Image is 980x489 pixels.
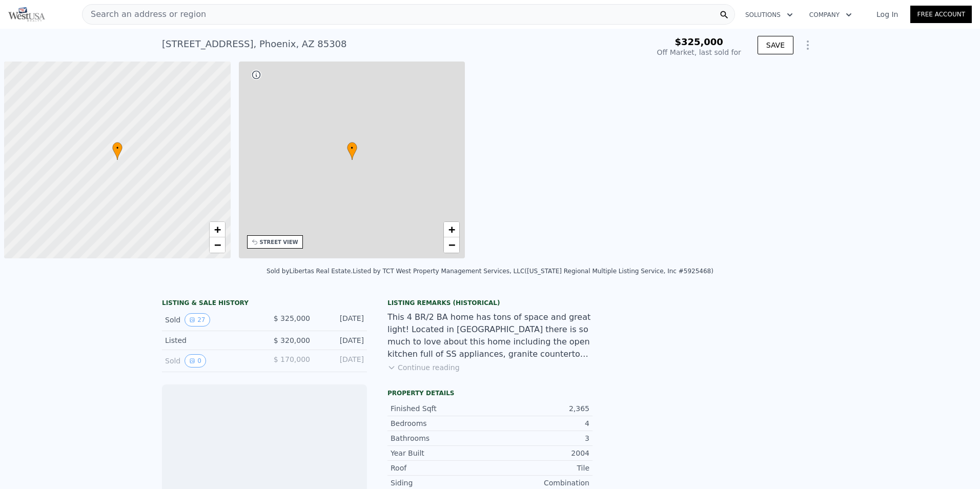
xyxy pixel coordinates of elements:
div: Year Built [391,448,490,458]
div: Siding [391,478,490,488]
a: Zoom out [444,237,459,253]
a: Log In [864,9,910,19]
div: 2004 [490,448,589,458]
div: LISTING & SALE HISTORY [162,299,367,309]
div: [STREET_ADDRESS] , Phoenix , AZ 85308 [162,37,347,51]
a: Zoom out [210,237,225,253]
div: This 4 BR/2 BA home has tons of space and great light! Located in [GEOGRAPHIC_DATA] there is so m... [387,311,593,360]
button: Solutions [737,6,801,24]
div: Property details [387,389,593,397]
span: $ 170,000 [274,355,310,363]
span: + [214,223,220,236]
span: • [112,144,122,153]
div: Bedrooms [391,418,490,429]
div: Listed by TCT West Property Management Services, LLC ([US_STATE] Regional Multiple Listing Servic... [353,268,713,275]
div: Sold [165,313,256,327]
a: Zoom in [210,222,225,237]
div: • [112,142,122,160]
button: View historical data [185,313,210,327]
span: + [448,223,455,236]
div: 4 [490,418,589,429]
div: Combination [490,478,589,488]
div: 3 [490,433,589,443]
button: SAVE [758,36,793,54]
button: Company [801,6,860,24]
a: Zoom in [444,222,459,237]
div: Finished Sqft [391,403,490,414]
div: [DATE] [318,335,364,345]
button: Show Options [798,35,818,55]
button: View historical data [185,354,206,368]
span: $ 320,000 [274,336,310,344]
div: Sold by Libertas Real Estate . [267,268,353,275]
img: Pellego [8,7,45,22]
span: $325,000 [675,36,723,47]
div: 2,365 [490,403,589,414]
span: Search an address or region [83,8,206,21]
div: Tile [490,463,589,473]
div: [DATE] [318,313,364,327]
span: $ 325,000 [274,314,310,322]
div: Roof [391,463,490,473]
div: [DATE] [318,354,364,368]
div: Off Market, last sold for [657,47,741,57]
div: Sold [165,354,256,368]
span: − [448,238,455,251]
div: Listing Remarks (Historical) [387,299,593,307]
div: Listed [165,335,256,345]
div: Bathrooms [391,433,490,443]
div: STREET VIEW [260,238,298,246]
span: • [347,144,357,153]
button: Continue reading [387,362,460,373]
a: Free Account [910,6,972,23]
div: • [347,142,357,160]
span: − [214,238,220,251]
